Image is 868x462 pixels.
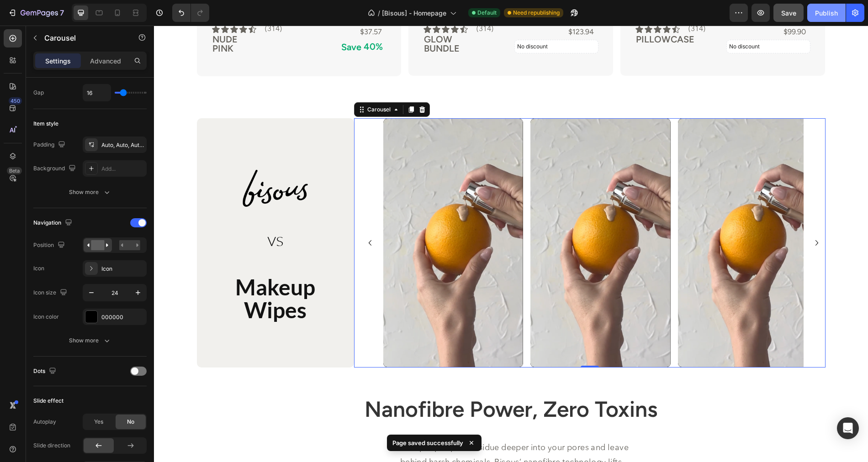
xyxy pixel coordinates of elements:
div: Icon size [33,287,69,299]
div: Gap [33,89,44,97]
p: Carousel [44,32,122,43]
div: Icon color [33,313,59,321]
h2: makeup wipes [43,249,200,297]
span: [Bisous] - Homepage [382,8,446,18]
div: Undo/Redo [172,4,209,22]
div: Open Intercom Messenger [837,417,859,439]
button: Save [773,4,804,22]
div: 450 [9,97,22,105]
div: Autoplay [33,418,56,426]
div: Add... [101,165,144,173]
div: Padding [33,139,67,151]
button: Show more [33,332,147,349]
video: Video [524,93,664,341]
span: Default [477,9,497,17]
video: Video [376,93,517,341]
div: 40% [209,14,230,28]
div: Save [186,14,209,29]
img: gempages_571494944317900000-6f640f0c-3b90-4437-bbd3-5657be60702b.png [79,138,164,187]
h2: vs [43,201,200,226]
div: 000000 [101,313,144,321]
div: Dots [33,365,58,378]
button: Publish [807,4,846,22]
div: Background [33,163,78,175]
p: Advanced [90,56,121,66]
p: Page saved successfully [392,438,463,447]
h2: Pillowcase [481,8,565,28]
div: Slide direction [33,441,70,450]
video: Video [229,93,370,341]
div: Publish [815,8,838,18]
div: Show more [69,336,111,345]
div: Item style [33,120,58,128]
button: Show more [33,184,147,200]
div: Beta [7,167,22,174]
button: Carousel Back Arrow [209,210,223,225]
button: Carousel Next Arrow [656,210,670,225]
span: Need republishing [513,9,560,17]
div: Navigation [33,217,74,229]
div: Show more [69,188,111,197]
div: Auto, Auto, Auto, Auto [101,141,144,149]
div: Carousel [212,80,238,88]
span: Yes [94,418,103,426]
div: Position [33,239,67,252]
p: No discount [363,17,442,25]
h2: Glow Bundle [269,8,353,28]
div: Icon [101,265,144,273]
span: No [127,418,134,426]
p: No discount [575,17,654,25]
span: / [378,8,380,18]
span: Save [781,9,796,17]
iframe: Design area [154,26,868,462]
div: Slide effect [33,397,64,405]
button: 7 [4,4,68,22]
input: Auto [83,84,111,101]
p: 7 [60,7,64,18]
div: Icon [33,264,44,273]
p: Settings [45,56,71,66]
